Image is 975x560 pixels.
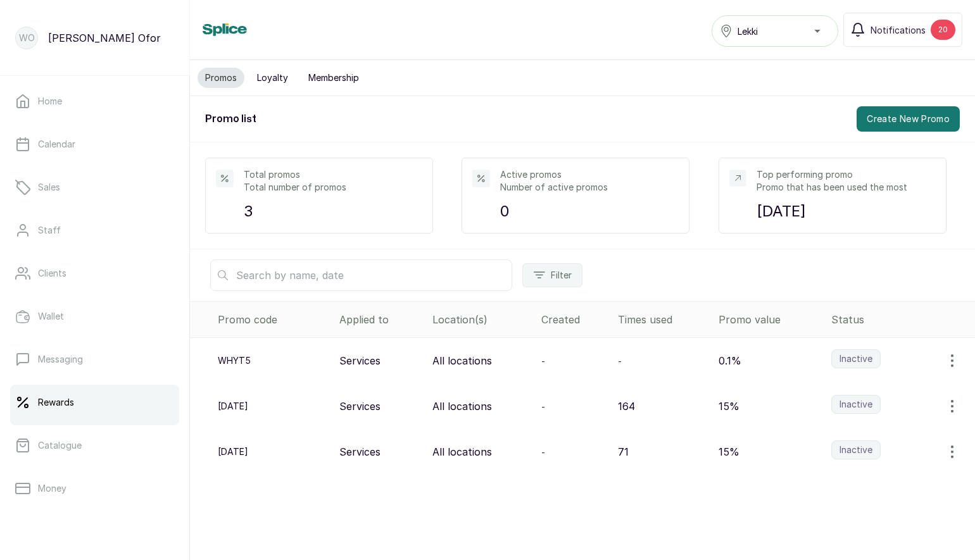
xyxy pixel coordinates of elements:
p: Active promos [500,168,679,181]
p: Top performing promo [757,168,935,181]
p: 0.1% [719,353,741,368]
p: Number of active promos [500,181,679,194]
button: Membership [301,68,367,88]
p: All locations [432,353,492,368]
p: Promo that has been used the most [757,181,935,194]
p: whyt5 [218,354,251,367]
input: Search by name, date [210,259,512,291]
a: Rewards [10,385,179,420]
p: Services [339,444,381,459]
div: Status [831,312,970,327]
a: Money [10,471,179,506]
span: Lekki [738,25,758,38]
p: [DATE] [218,445,248,458]
span: - [541,401,545,412]
div: Promo code [218,312,329,327]
span: - [541,356,545,366]
div: Promo value [719,312,821,327]
p: Wallet [38,310,64,323]
p: 0 [500,200,679,223]
p: [DATE] [218,400,248,413]
p: Clients [38,267,66,280]
p: Messaging [38,353,83,366]
a: Messaging [10,342,179,377]
p: 71 [618,444,629,459]
p: WO [19,32,35,44]
span: Filter [551,269,572,282]
p: Calendar [38,138,75,151]
button: Promos [198,68,244,88]
p: [DATE] [757,200,935,223]
a: Home [10,84,179,119]
a: Wallet [10,299,179,334]
label: Inactive [831,349,881,368]
div: Created [541,312,607,327]
p: Staff [38,224,61,237]
p: 15% [719,444,739,459]
span: - [618,356,622,366]
h2: Promo list [205,111,256,127]
p: 164 [618,399,635,414]
div: Times used [618,312,708,327]
a: Sales [10,170,179,205]
a: Reports [10,514,179,549]
label: Inactive [831,440,881,459]
button: Create New Promo [857,106,960,132]
a: Staff [10,213,179,248]
div: Location(s) [432,312,531,327]
p: Sales [38,181,60,194]
div: Applied to [339,312,422,327]
p: Services [339,399,381,414]
p: Services [339,353,381,368]
button: Notifications20 [843,13,962,47]
p: Total number of promos [244,181,422,194]
p: Money [38,482,66,495]
p: Home [38,95,62,108]
p: Total promos [244,168,422,181]
p: [PERSON_NAME] Ofor [48,30,161,46]
p: Rewards [38,396,74,409]
p: All locations [432,399,492,414]
span: Notifications [871,23,926,37]
a: Clients [10,256,179,291]
p: All locations [432,444,492,459]
button: Lekki [712,15,838,47]
span: - [541,447,545,457]
p: Catalogue [38,439,82,452]
a: Catalogue [10,428,179,463]
p: 3 [244,200,422,223]
label: Inactive [831,395,881,414]
p: 15% [719,399,739,414]
div: 20 [931,20,955,40]
button: Loyalty [249,68,296,88]
button: Filter [522,263,582,287]
a: Calendar [10,127,179,162]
